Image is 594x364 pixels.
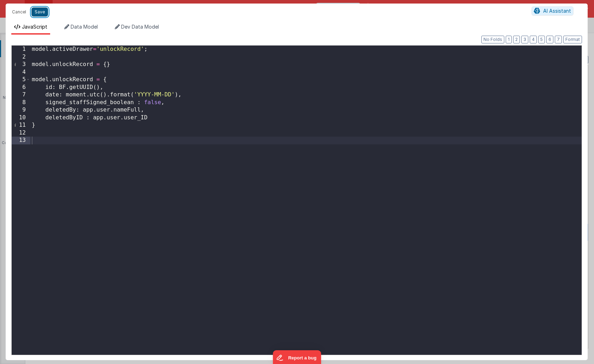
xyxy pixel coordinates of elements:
[12,84,30,91] div: 6
[12,129,30,137] div: 12
[71,24,98,30] span: Data Model
[555,36,562,43] button: 7
[12,76,30,84] div: 5
[8,7,30,17] button: Cancel
[538,36,545,43] button: 5
[12,137,30,144] div: 13
[12,106,30,114] div: 9
[12,121,30,129] div: 11
[12,114,30,122] div: 10
[513,36,520,43] button: 2
[481,36,504,43] button: No Folds
[543,8,571,14] span: AI Assistant
[31,7,48,17] button: Save
[563,36,582,43] button: Format
[12,61,30,68] div: 3
[521,36,528,43] button: 3
[531,6,574,16] button: AI Assistant
[12,68,30,76] div: 4
[546,36,553,43] button: 6
[12,91,30,99] div: 7
[506,36,512,43] button: 1
[12,99,30,107] div: 8
[530,36,537,43] button: 4
[12,46,30,53] div: 1
[12,53,30,61] div: 2
[121,24,159,30] span: Dev Data Model
[22,24,47,30] span: JavaScript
